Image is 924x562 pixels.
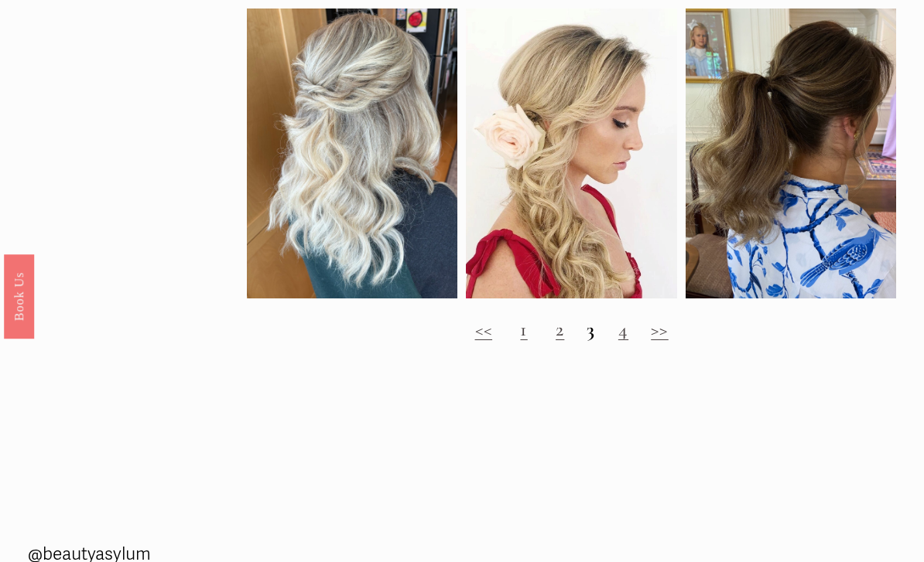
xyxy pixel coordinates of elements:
a: 2 [556,318,564,341]
strong: 3 [587,318,595,341]
a: << [475,318,493,341]
a: >> [651,318,669,341]
a: Book Us [4,254,34,338]
a: 4 [618,318,628,341]
a: 1 [520,318,527,341]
